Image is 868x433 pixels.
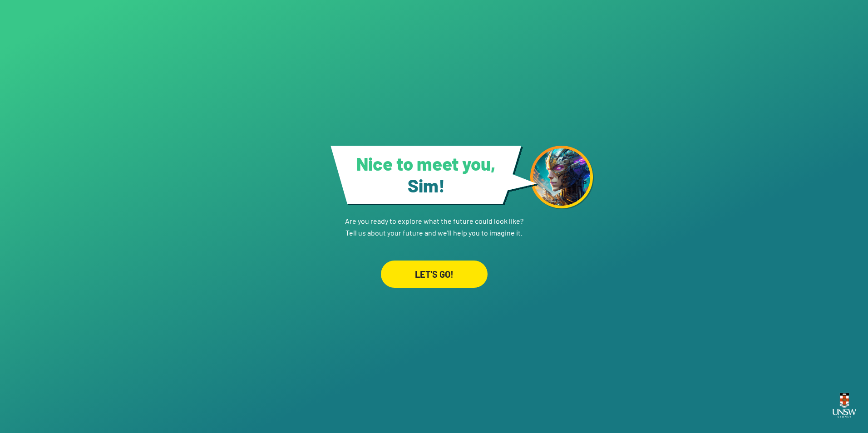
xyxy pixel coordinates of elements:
[381,239,488,288] a: LET'S GO!
[530,146,594,209] img: android
[342,153,510,196] h1: Nice to meet you,
[345,205,523,239] p: Are you ready to explore what the future could look like? Tell us about your future and we'll hel...
[829,388,860,423] img: UNSW
[381,261,488,288] div: LET'S GO!
[408,174,445,196] span: Sim !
